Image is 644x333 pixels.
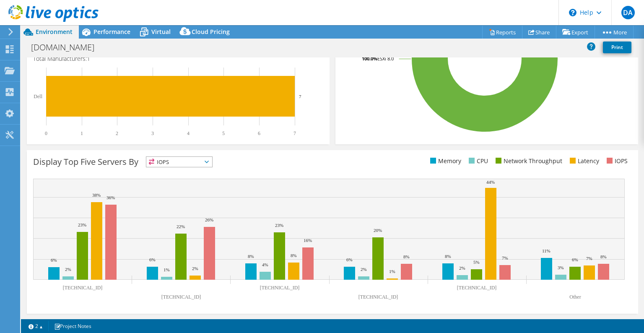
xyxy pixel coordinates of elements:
[164,267,170,272] text: 1%
[569,9,576,16] svg: \n
[260,285,300,291] text: [TECHNICAL_ID]
[262,262,268,267] text: 4%
[361,267,367,272] text: 2%
[502,255,508,260] text: 7%
[36,28,73,36] span: Environment
[27,43,107,52] h1: [DOMAIN_NAME]
[45,130,47,136] text: 0
[362,55,377,62] tspan: 100.0%
[493,156,562,166] li: Network Throughput
[486,180,495,185] text: 44%
[586,256,592,261] text: 7%
[542,248,551,253] text: 11%
[177,224,185,229] text: 22%
[248,254,254,259] text: 8%
[569,294,581,300] text: Other
[63,285,103,291] text: [TECHNICAL_ID]
[600,254,607,259] text: 8%
[222,130,225,136] text: 5
[106,195,115,200] text: 36%
[116,130,118,136] text: 2
[51,258,57,263] text: 6%
[457,285,497,291] text: [TECHNICAL_ID]
[65,267,71,272] text: 2%
[293,130,296,136] text: 7
[603,42,631,53] a: Print
[291,253,297,258] text: 8%
[595,26,634,39] a: More
[33,54,323,63] h4: Total Manufacturers:
[374,228,382,233] text: 20%
[151,130,154,136] text: 3
[403,254,410,259] text: 8%
[187,130,190,136] text: 4
[556,26,595,39] a: Export
[377,55,394,62] tspan: ESXi 8.0
[389,269,395,274] text: 1%
[558,265,564,270] text: 3%
[146,157,212,167] span: IOPS
[568,156,599,166] li: Latency
[161,294,201,300] text: [TECHNICAL_ID]
[459,265,465,271] text: 2%
[482,26,522,39] a: Reports
[80,130,83,136] text: 1
[275,223,283,228] text: 23%
[205,217,213,222] text: 26%
[358,294,398,300] text: [TECHNICAL_ID]
[34,94,42,99] text: Dell
[78,222,86,227] text: 23%
[258,130,260,136] text: 6
[23,321,49,331] a: 2
[467,156,488,166] li: CPU
[621,6,635,19] span: DA
[192,28,230,36] span: Cloud Pricing
[48,321,97,331] a: Project Notes
[92,193,101,198] text: 38%
[522,26,556,39] a: Share
[445,254,451,259] text: 8%
[428,156,461,166] li: Memory
[87,55,90,62] span: 1
[605,156,628,166] li: IOPS
[346,257,353,262] text: 6%
[473,260,480,265] text: 5%
[151,28,171,36] span: Virtual
[149,257,156,262] text: 6%
[299,94,301,99] text: 7
[572,257,578,262] text: 6%
[304,238,312,243] text: 16%
[93,28,130,36] span: Performance
[192,266,198,271] text: 2%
